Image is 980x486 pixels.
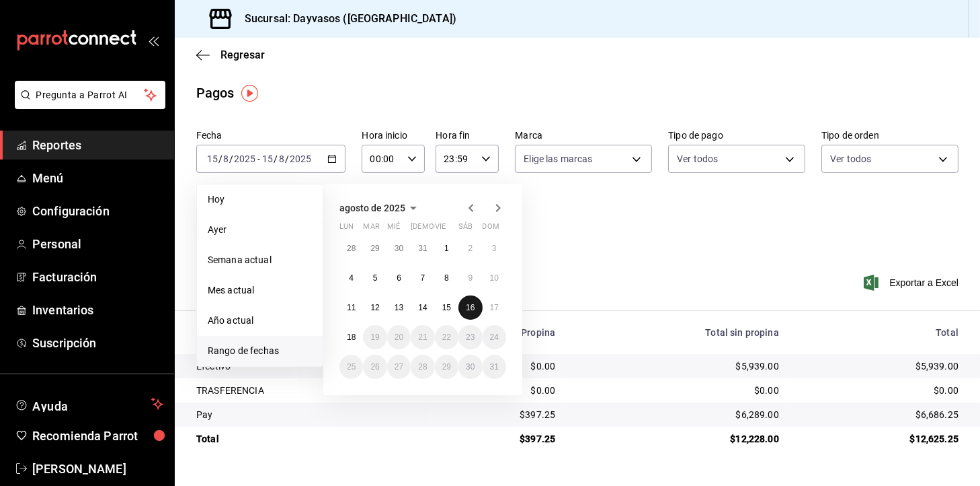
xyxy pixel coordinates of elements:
[458,222,473,236] abbr: sábado
[339,200,421,216] button: agosto de 2025
[196,384,421,397] div: TRASFERENCIA
[483,236,506,261] button: 3 de agosto de 2025
[370,333,379,342] abbr: 19 de agosto de 2025
[15,81,165,109] button: Pregunta a Parrot AI
[435,355,458,379] button: 29 de agosto de 2025
[458,296,482,320] button: 16 de agosto de 2025
[483,325,506,349] button: 24 de agosto de 2025
[411,296,434,320] button: 14 de agosto de 2025
[411,266,434,290] button: 7 de agosto de 2025
[418,333,427,342] abbr: 21 de agosto de 2025
[435,222,446,236] abbr: viernes
[458,236,482,261] button: 2 de agosto de 2025
[339,203,405,213] span: agosto de 2025
[208,223,312,237] span: Ayer
[362,131,425,141] label: Hora inicio
[196,83,235,103] div: Pagos
[208,193,312,207] span: Hoy
[241,85,258,102] img: Tooltip marker
[444,273,449,283] abbr: 8 de agosto de 2025
[442,408,555,421] div: $397.25
[436,131,499,141] label: Hora fin
[148,35,159,46] button: open_drawer_menu
[196,432,421,446] div: Total
[577,432,779,446] div: $12,228.00
[196,48,265,61] button: Regresar
[468,244,473,253] abbr: 2 de agosto de 2025
[349,273,354,283] abbr: 4 de agosto de 2025
[411,355,434,379] button: 28 de agosto de 2025
[363,236,386,261] button: 29 de julio de 2025
[466,362,475,372] abbr: 30 de agosto de 2025
[32,460,163,478] span: [PERSON_NAME]
[387,325,411,349] button: 20 de agosto de 2025
[435,236,458,261] button: 1 de agosto de 2025
[347,303,356,312] abbr: 11 de agosto de 2025
[370,362,379,372] abbr: 26 de agosto de 2025
[32,202,163,220] span: Configuración
[36,88,145,102] span: Pregunta a Parrot AI
[418,303,427,312] abbr: 14 de agosto de 2025
[387,296,411,320] button: 13 de agosto de 2025
[490,273,499,283] abbr: 10 de agosto de 2025
[466,303,475,312] abbr: 16 de agosto de 2025
[577,408,779,421] div: $6,289.00
[490,362,499,372] abbr: 31 de agosto de 2025
[32,396,146,412] span: Ayuda
[32,169,163,187] span: Menú
[218,153,222,164] span: /
[442,303,451,312] abbr: 15 de agosto de 2025
[347,362,356,372] abbr: 25 de agosto de 2025
[411,236,434,261] button: 31 de julio de 2025
[347,244,356,253] abbr: 28 de julio de 2025
[435,325,458,349] button: 22 de agosto de 2025
[229,153,233,164] span: /
[32,334,163,352] span: Suscripción
[274,153,278,164] span: /
[801,384,958,397] div: $0.00
[208,283,312,298] span: Mes actual
[363,296,386,320] button: 12 de agosto de 2025
[577,359,779,373] div: $5,939.00
[233,153,256,164] input: ----
[278,153,285,164] input: --
[668,131,805,141] label: Tipo de pago
[261,153,274,164] input: --
[370,303,379,312] abbr: 12 de agosto de 2025
[411,222,490,236] abbr: jueves
[458,355,482,379] button: 30 de agosto de 2025
[208,314,312,328] span: Año actual
[421,273,425,283] abbr: 7 de agosto de 2025
[395,362,403,372] abbr: 27 de agosto de 2025
[866,275,958,291] button: Exportar a Excel
[411,325,434,349] button: 21 de agosto de 2025
[395,244,403,253] abbr: 30 de julio de 2025
[363,266,386,290] button: 5 de agosto de 2025
[347,333,356,342] abbr: 18 de agosto de 2025
[363,222,379,236] abbr: martes
[435,296,458,320] button: 15 de agosto de 2025
[801,359,958,373] div: $5,939.00
[524,152,592,166] span: Elige las marcas
[339,236,363,261] button: 28 de julio de 2025
[483,296,506,320] button: 17 de agosto de 2025
[208,344,312,358] span: Rango de fechas
[483,222,499,236] abbr: domingo
[206,153,218,164] input: --
[339,266,363,290] button: 4 de agosto de 2025
[458,266,482,290] button: 9 de agosto de 2025
[32,268,163,286] span: Facturación
[339,296,363,320] button: 11 de agosto de 2025
[801,408,958,421] div: $6,686.25
[468,273,473,283] abbr: 9 de agosto de 2025
[397,273,401,283] abbr: 6 de agosto de 2025
[442,362,451,372] abbr: 29 de agosto de 2025
[435,266,458,290] button: 8 de agosto de 2025
[418,362,427,372] abbr: 28 de agosto de 2025
[234,11,456,27] h3: Sucursal: Dayvasos ([GEOGRAPHIC_DATA])
[208,253,312,267] span: Semana actual
[830,152,871,166] span: Ver todos
[418,244,427,253] abbr: 31 de julio de 2025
